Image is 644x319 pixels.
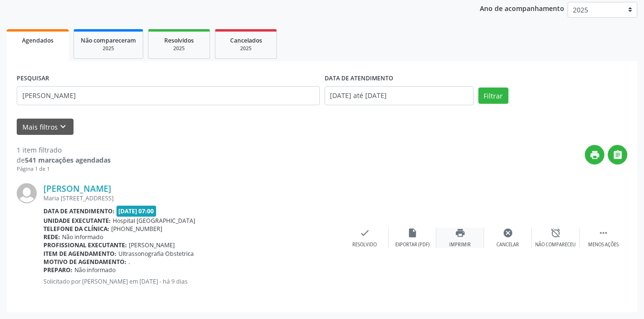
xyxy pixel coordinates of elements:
i: check [359,228,370,238]
b: Rede: [43,233,60,241]
div: Resolvido [352,242,377,248]
span: Ultrassonografia Obstetrica [118,250,194,258]
b: Motivo de agendamento: [43,258,127,266]
span: Cancelados [230,36,262,44]
div: 2025 [81,45,136,52]
i: print [455,228,465,238]
span: Agendados [22,36,53,44]
p: Solicitado por [PERSON_NAME] em [DATE] - há 9 dias [43,277,341,286]
div: 2025 [222,45,270,52]
i: cancel [503,228,513,238]
i: keyboard_arrow_down [58,121,68,132]
div: 1 item filtrado [17,145,111,155]
i:  [598,228,609,238]
span: . [128,258,130,266]
span: [DATE] 07:00 [116,206,157,217]
i: insert_drive_file [407,228,418,238]
button:  [608,145,627,165]
div: Imprimir [449,242,471,248]
div: Cancelar [496,242,519,248]
div: Menos ações [588,242,619,248]
div: de [17,155,111,165]
div: 2025 [155,45,203,52]
div: Maria [STREET_ADDRESS] [43,194,341,202]
b: Unidade executante: [43,217,111,225]
span: Resolvidos [164,36,194,44]
span: Não informado [62,233,103,241]
img: img [17,183,37,203]
i:  [612,150,623,160]
i: alarm_off [550,228,561,238]
strong: 541 marcações agendadas [25,155,111,165]
button: Filtrar [478,88,508,104]
button: Mais filtroskeyboard_arrow_down [17,119,74,135]
div: Exportar (PDF) [395,242,430,248]
input: Selecione um intervalo [325,86,474,105]
div: Página 1 de 1 [17,165,111,173]
span: [PERSON_NAME] [129,241,175,249]
b: Item de agendamento: [43,250,116,258]
i: print [590,150,600,160]
label: DATA DE ATENDIMENTO [325,71,393,86]
b: Profissional executante: [43,241,127,249]
b: Telefone da clínica: [43,225,109,233]
span: Não compareceram [81,36,136,44]
button: print [585,145,604,165]
input: Nome, CNS [17,86,320,105]
p: Ano de acompanhamento [480,2,564,14]
a: [PERSON_NAME] [43,183,111,194]
b: Preparo: [43,266,73,274]
label: PESQUISAR [17,71,49,86]
span: Não informado [74,266,116,274]
span: Hospital [GEOGRAPHIC_DATA] [113,217,195,225]
b: Data de atendimento: [43,207,115,215]
span: [PHONE_NUMBER] [111,225,162,233]
div: Não compareceu [535,242,576,248]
